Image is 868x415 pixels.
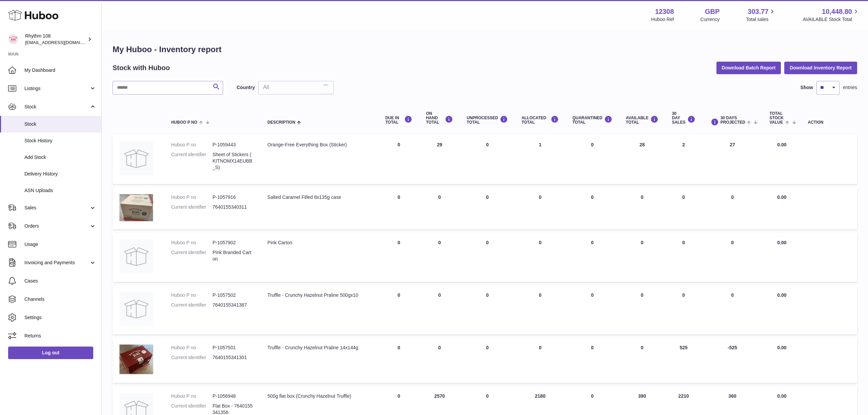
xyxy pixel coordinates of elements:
dd: P-1057902 [213,240,254,246]
td: 0 [515,187,566,229]
td: 0 [378,338,419,383]
span: entries [843,84,857,91]
div: Salted Caramel Filled 8x135g case [268,194,372,201]
span: 0.00 [777,345,786,350]
div: QUARANTINED Total [572,116,612,125]
span: 0.00 [777,292,786,298]
span: 30 DAYS PROJECTED [721,116,745,125]
span: Channels [24,296,96,303]
span: Settings [24,314,96,321]
span: 0 [591,240,594,245]
dd: Pink Branded Carton [213,249,254,262]
td: 0 [378,285,419,334]
span: 0.00 [777,194,786,200]
div: AVAILABLE Total [626,116,658,125]
label: Show [801,84,813,91]
img: product image [119,142,153,175]
span: My Dashboard [24,67,96,74]
strong: 12308 [655,7,674,16]
td: 0 [419,233,460,282]
td: 0 [702,285,763,334]
dt: Huboo P no [171,292,213,298]
span: 0.00 [777,393,786,399]
span: AVAILABLE Stock Total [803,16,860,23]
div: Huboo Ref [651,16,674,23]
strong: GBP [705,7,719,16]
span: Total stock value [769,111,784,125]
img: orders@rhythm108.com [8,34,18,44]
div: 500g flat box (Crunchy Hazelnut Truffle) [268,393,372,399]
dd: P-1059443 [213,142,254,148]
td: 0 [515,285,566,334]
dd: P-1057501 [213,345,254,351]
dt: Current identifier [171,354,213,361]
img: product image [119,292,153,326]
dt: Huboo P no [171,142,213,148]
span: 0 [591,292,594,298]
div: Rhythm 108 [25,33,86,46]
div: Truffle - Crunchy Hazelnut Praline 500gx10 [268,292,372,298]
div: Action [808,120,850,125]
dt: Current identifier [171,204,213,210]
dd: P-1056948 [213,393,254,399]
dt: Huboo P no [171,393,213,399]
dt: Huboo P no [171,240,213,246]
span: Stock History [24,138,96,144]
td: 0 [515,338,566,383]
td: 0 [378,135,419,184]
td: 0 [665,285,702,334]
div: DUE IN TOTAL [385,116,412,125]
span: Huboo P no [171,120,197,125]
h1: My Huboo - Inventory report [113,44,857,55]
td: 0 [619,338,665,383]
div: ALLOCATED Total [521,116,559,125]
td: 0 [702,233,763,282]
dt: Current identifier [171,249,213,262]
td: -525 [702,338,763,383]
img: product image [119,240,153,273]
span: 303.77 [748,7,768,16]
span: Orders [24,223,89,229]
div: Pink Carton [268,240,372,246]
span: Sales [24,205,89,211]
td: 0 [378,187,419,229]
td: 0 [419,285,460,334]
span: 0 [591,142,594,147]
button: Download Inventory Report [784,62,857,74]
td: 0 [378,233,419,282]
dt: Current identifier [171,151,213,171]
dt: Huboo P no [171,194,213,201]
div: UNPROCESSED Total [467,116,508,125]
span: ASN Uploads [24,187,96,194]
span: 0 [591,194,594,200]
a: 10,448.80 AVAILABLE Stock Total [803,7,860,23]
td: 27 [702,135,763,184]
td: 0 [665,187,702,229]
td: 0 [515,233,566,282]
button: Download Batch Report [716,62,781,74]
span: [EMAIL_ADDRESS][DOMAIN_NAME] [25,40,100,45]
h2: Stock with Huboo [113,63,170,72]
label: Country [237,84,255,91]
td: 0 [419,187,460,229]
td: 0 [460,135,515,184]
span: Cases [24,278,96,284]
td: 28 [619,135,665,184]
span: 0.00 [777,142,786,147]
dt: Huboo P no [171,345,213,351]
td: 0 [460,187,515,229]
div: Currency [701,16,720,23]
td: 0 [619,285,665,334]
td: 2 [665,135,702,184]
a: Log out [8,347,93,359]
dd: 7640155340311 [213,204,254,210]
dd: 7640155341387 [213,302,254,308]
span: Listings [24,85,89,92]
span: 0.00 [777,240,786,245]
span: 0 [591,345,594,350]
td: 0 [665,233,702,282]
td: 0 [419,338,460,383]
div: Orange-Free Everything Box (Sticker) [268,142,372,148]
div: Truffle - Crunchy Hazelnut Praline 14x144g [268,345,372,351]
img: product image [119,194,153,221]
